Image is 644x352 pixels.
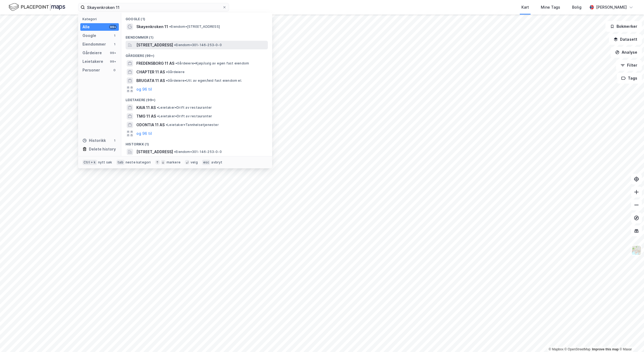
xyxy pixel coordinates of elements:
div: Personer [82,67,100,73]
div: velg [191,160,198,165]
button: og 96 til [136,130,152,137]
a: Improve this map [592,347,619,351]
div: Kart [521,4,529,11]
div: 99+ [109,51,117,55]
div: Google (1) [121,13,272,22]
img: logo.f888ab2527a4732fd821a326f86c7f29.svg [9,2,65,12]
span: BRUGATA 11 AS [136,77,165,84]
span: FREDENSBORG 11 AS [136,60,174,67]
div: Kategori [82,17,119,21]
div: tab [116,160,124,165]
div: 99+ [109,25,117,29]
div: 99+ [109,59,117,64]
div: Alle [82,24,90,30]
div: [PERSON_NAME] [596,4,627,11]
span: ODONTIA 11 AS [136,122,165,128]
div: Kontrollprogram for chat [617,326,644,352]
div: Gårdeiere (99+) [121,49,272,59]
div: nytt søk [98,160,112,165]
span: • [166,123,167,127]
span: • [174,150,176,154]
img: Z [631,245,642,255]
span: [STREET_ADDRESS] [136,42,173,48]
span: Eiendom • 301-146-253-0-0 [174,43,222,47]
div: neste kategori [126,160,151,165]
a: OpenStreetMap [565,347,591,351]
span: • [166,70,168,74]
span: • [175,61,177,65]
span: Eiendom • [STREET_ADDRESS] [169,25,220,29]
div: 1 [112,33,117,38]
div: esc [202,160,210,165]
span: Skøyenkroken 11 [136,23,168,30]
div: Leietakere (99+) [121,94,272,103]
div: Mine Tags [541,4,560,11]
span: • [169,25,171,29]
span: • [174,43,176,47]
div: markere [167,160,181,165]
div: 0 [112,68,117,72]
span: CHAPTER 11 AS [136,69,165,75]
span: Gårdeiere • Kjøp/salg av egen fast eiendom [175,61,249,66]
span: Leietaker • Drift av restauranter [157,114,212,118]
div: avbryt [211,160,222,165]
span: KAIA 11 AS [136,104,156,111]
div: Leietakere [82,58,103,65]
button: og 96 til [136,86,152,93]
div: Gårdeiere [82,50,102,56]
div: Google [82,32,96,39]
span: • [157,114,159,118]
div: Eiendommer [82,41,106,47]
a: Mapbox [549,347,563,351]
span: Gårdeiere • Utl. av egen/leid fast eiendom el. [166,78,242,83]
span: Eiendom • 301-146-253-0-0 [174,150,222,154]
span: • [157,105,158,110]
div: Delete history [89,146,116,152]
div: Eiendommer (1) [121,31,272,41]
div: Historikk [82,137,106,144]
span: • [166,78,168,83]
button: Bokmerker [605,21,642,32]
div: 1 [112,138,117,143]
div: Historikk (1) [121,138,272,148]
div: 1 [112,42,117,46]
iframe: Chat Widget [617,326,644,352]
span: Leietaker • Tannhelsetjenester [166,123,219,127]
span: TMG 11 AS [136,113,156,119]
span: Leietaker • Drift av restauranter [157,105,212,110]
button: Filter [616,60,642,71]
input: Søk på adresse, matrikkel, gårdeiere, leietakere eller personer [85,3,222,11]
span: Gårdeiere [166,70,185,74]
div: Ctrl + k [82,160,97,165]
button: Analyse [611,47,642,58]
div: Bolig [572,4,581,11]
span: [STREET_ADDRESS] [136,149,173,155]
button: Datasett [609,34,642,45]
button: Tags [617,73,642,84]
